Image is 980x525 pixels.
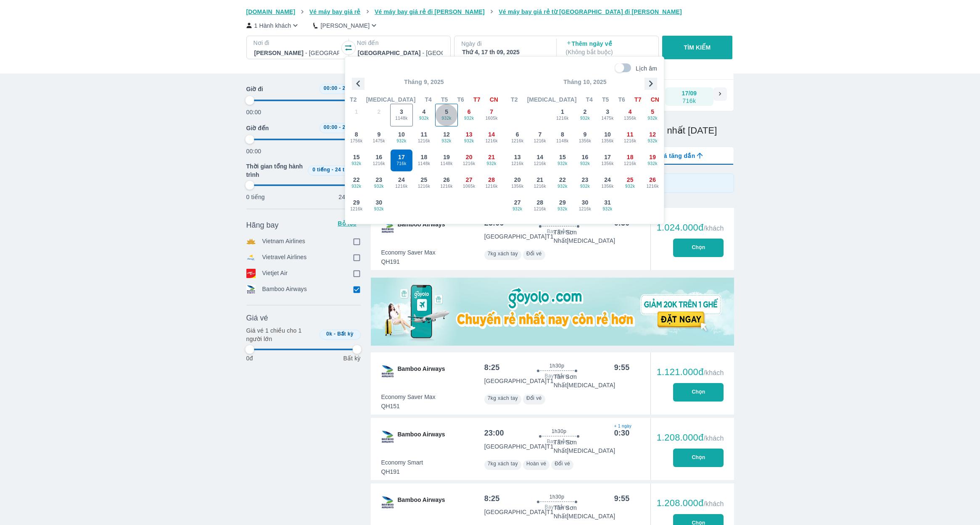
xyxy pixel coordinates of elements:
span: 932k [642,160,663,167]
p: Bất kỳ [343,354,360,362]
span: 932k [552,206,573,213]
span: 932k [458,115,480,122]
div: 8:25 [484,493,500,504]
div: 8:25 [484,362,500,373]
span: Giá tăng dần [657,152,695,160]
button: 281216k [529,194,552,217]
span: 24 [398,176,405,184]
p: 24 tiếng [338,193,360,201]
button: 301216k [574,194,597,217]
span: 10 [604,130,611,139]
img: QH [381,496,394,509]
button: 71216k [529,126,552,149]
span: Giá vé [246,313,268,323]
span: 27 [514,198,521,207]
span: 932k [458,138,480,144]
p: Vietjet Air [262,269,288,278]
span: 1216k [481,183,502,190]
p: Thêm ngày về [566,39,651,56]
div: 1.208.000đ [657,433,724,443]
button: 91356k [574,126,597,149]
p: 0 tiếng [246,193,265,201]
span: 15 [353,153,360,161]
span: T5 [441,95,448,104]
span: 29 [353,198,360,207]
button: 191148k [435,149,458,172]
span: Đổi vé [526,251,542,257]
span: 21 [488,153,495,161]
p: [GEOGRAPHIC_DATA] T1 [484,508,554,516]
span: 1216k [619,138,641,144]
span: 26 [443,176,450,184]
span: 28 [488,176,495,184]
button: 201356k [506,172,529,194]
div: 9:55 [614,493,630,504]
button: 23932k [368,172,391,194]
p: Bỏ lọc [337,219,357,228]
div: 1.121.000đ [657,367,724,377]
button: Bỏ lọc [334,217,361,230]
span: 11 [421,130,428,139]
span: 1148k [552,138,573,144]
button: 17716k [390,149,413,172]
span: 25 [627,176,634,184]
span: - [339,124,341,130]
p: Tân Sơn Nhất [MEDICAL_DATA] [554,373,630,389]
span: 1216k [391,183,412,190]
button: 27932k [506,194,529,217]
span: 1216k [529,206,551,213]
span: 9 [584,130,587,139]
span: /khách [703,225,724,232]
span: 1216k [436,183,457,190]
span: 1216k [346,206,367,213]
button: 15932k [551,149,574,172]
span: 18 [627,153,634,161]
div: 1.208.000đ [657,498,724,508]
span: QH151 [381,402,436,410]
span: 932k [642,115,663,122]
span: 13 [514,153,521,161]
img: QH [381,365,394,378]
p: Vietravel Airlines [262,253,307,262]
button: 111216k [413,126,436,149]
span: 8 [561,130,564,139]
span: Vé máy bay giá rẻ từ [GEOGRAPHIC_DATA] đi [PERSON_NAME] [499,8,682,15]
span: 1h30p [549,493,564,500]
button: 11216k [551,104,574,126]
span: 1356k [597,138,618,144]
span: 932k [642,138,663,144]
span: [MEDICAL_DATA] [366,95,416,104]
span: 932k [597,206,618,213]
button: 5932k [641,104,664,126]
span: Hoàn vé [526,461,547,467]
span: 6 [468,108,471,116]
span: 7 [538,130,542,139]
span: 13 [466,130,473,139]
button: 241216k [390,172,413,194]
button: 41356k [619,104,642,126]
p: [PERSON_NAME] [320,21,370,30]
p: Nơi đến [357,39,444,47]
span: 932k [552,183,573,190]
span: 932k [391,138,412,144]
button: 181216k [619,149,642,172]
span: 1356k [597,183,618,190]
span: 7kg xách tay [488,251,518,257]
span: 1216k [458,160,480,167]
span: Vé máy bay giá rẻ đi [PERSON_NAME] [375,8,485,15]
span: 0 tiếng [312,167,330,173]
span: 3 [400,108,403,116]
span: 12 [649,130,656,139]
button: 12932k [435,126,458,149]
span: 4 [629,108,632,116]
button: 141216k [480,126,503,149]
button: 251216k [413,172,436,194]
span: 4 [423,108,426,116]
p: Tân Sơn Nhất [MEDICAL_DATA] [554,504,630,520]
span: 17 [398,153,405,161]
span: 932k [346,160,367,167]
p: Giá vé 1 chiều cho 1 người lớn [246,326,316,343]
span: 1216k [413,138,435,144]
button: 31932k [596,194,619,217]
span: QH191 [381,257,436,266]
